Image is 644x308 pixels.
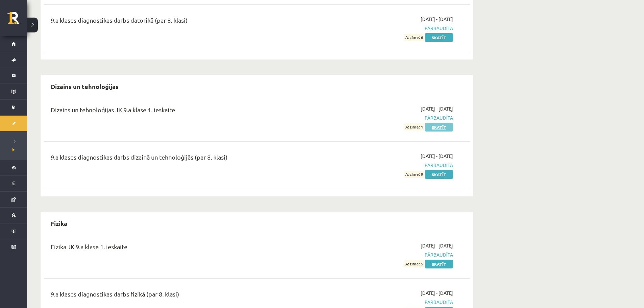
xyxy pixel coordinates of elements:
div: 9.a klases diagnostikas darbs datorikā (par 8. klasi) [51,16,315,28]
span: Pārbaudīta [326,114,453,121]
span: Pārbaudīta [326,25,453,32]
span: [DATE] - [DATE] [421,242,453,249]
span: Pārbaudīta [326,251,453,258]
span: [DATE] - [DATE] [421,289,453,297]
div: Fizika JK 9.a klase 1. ieskaite [51,242,315,255]
a: Rīgas 1. Tālmācības vidusskola [7,12,27,29]
span: Pārbaudīta [326,299,453,306]
a: Skatīt [425,170,453,179]
div: 9.a klases diagnostikas darbs dizainā un tehnoloģijās (par 8. klasi) [51,152,315,165]
div: Dizains un tehnoloģijas JK 9.a klase 1. ieskaite [51,105,315,118]
span: Atzīme: 1 [404,123,424,131]
span: Pārbaudīta [326,162,453,169]
a: Skatīt [425,33,453,42]
span: Atzīme: 9 [404,171,424,178]
span: [DATE] - [DATE] [421,105,453,112]
span: Atzīme: 6 [404,34,424,41]
h2: Fizika [44,215,74,231]
div: 9.a klases diagnostikas darbs fizikā (par 8. klasi) [51,289,315,302]
a: Skatīt [425,123,453,132]
a: Skatīt [425,260,453,268]
span: [DATE] - [DATE] [421,16,453,23]
span: Atzīme: 5 [404,260,424,267]
span: [DATE] - [DATE] [421,152,453,160]
h2: Dizains un tehnoloģijas [44,78,125,94]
